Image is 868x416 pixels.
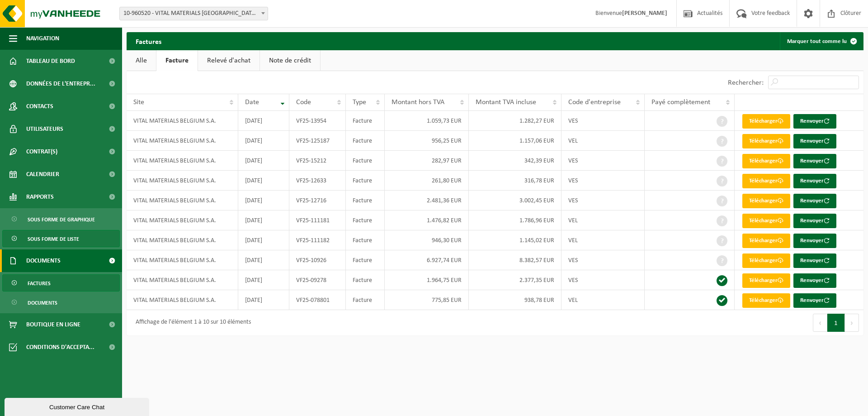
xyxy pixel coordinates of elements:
[127,151,238,171] td: VITAL MATERIALS BELGIUM S.A.
[622,10,667,17] strong: [PERSON_NAME]
[385,171,469,191] td: 261,80 EUR
[238,210,289,230] td: [DATE]
[26,336,94,359] span: Conditions d'accepta...
[238,230,289,250] td: [DATE]
[793,114,836,129] button: Renvoyer
[793,174,836,188] button: Renvoyer
[561,131,645,151] td: VEL
[346,131,385,151] td: Facture
[793,234,836,248] button: Renvoyer
[561,151,645,171] td: VES
[120,7,268,20] span: 10-960520 - VITAL MATERIALS BELGIUM S.A. - TILLY
[813,314,827,332] button: Previous
[26,50,75,72] span: Tableau de bord
[742,154,790,168] a: Télécharger
[238,250,289,270] td: [DATE]
[26,27,59,50] span: Navigation
[469,270,562,290] td: 2.377,35 EUR
[561,270,645,290] td: VES
[793,273,836,288] button: Renvoyer
[346,191,385,210] td: Facture
[346,111,385,131] td: Facture
[561,250,645,270] td: VES
[793,214,836,228] button: Renvoyer
[127,131,238,151] td: VITAL MATERIALS BELGIUM S.A.
[28,230,79,248] span: Sous forme de liste
[385,210,469,230] td: 1.476,82 EUR
[561,290,645,310] td: VEL
[469,111,562,131] td: 1.282,27 EUR
[26,72,95,95] span: Données de l'entrepr...
[469,290,562,310] td: 938,78 EUR
[127,270,238,290] td: VITAL MATERIALS BELGIUM S.A.
[742,214,790,228] a: Télécharger
[127,50,156,71] a: Alle
[793,194,836,208] button: Renvoyer
[289,131,346,151] td: VF25-125187
[127,171,238,191] td: VITAL MATERIALS BELGIUM S.A.
[793,253,836,268] button: Renvoyer
[2,274,120,292] a: Factures
[385,151,469,171] td: 282,97 EUR
[793,134,836,148] button: Renvoyer
[156,50,198,71] a: Facture
[26,140,57,163] span: Contrat(s)
[289,151,346,171] td: VF25-15212
[469,131,562,151] td: 1.157,06 EUR
[260,50,320,71] a: Note de crédit
[742,273,790,288] a: Télécharger
[346,270,385,290] td: Facture
[131,315,251,331] div: Affichage de l'élément 1 à 10 sur 10 éléments
[385,111,469,131] td: 1.059,73 EUR
[469,210,562,230] td: 1.786,96 EUR
[26,186,54,208] span: Rapports
[561,111,645,131] td: VES
[119,7,268,20] span: 10-960520 - VITAL MATERIALS BELGIUM S.A. - TILLY
[2,294,120,311] a: Documents
[289,210,346,230] td: VF25-111181
[289,191,346,210] td: VF25-12716
[385,191,469,210] td: 2.481,36 EUR
[26,95,53,118] span: Contacts
[238,191,289,210] td: [DATE]
[26,118,63,140] span: Utilisateurs
[561,171,645,191] td: VES
[245,99,259,106] span: Date
[742,114,790,129] a: Télécharger
[289,250,346,270] td: VF25-10926
[127,191,238,210] td: VITAL MATERIALS BELGIUM S.A.
[385,290,469,310] td: 775,85 EUR
[289,270,346,290] td: VF25-09278
[469,230,562,250] td: 1.145,02 EUR
[742,253,790,268] a: Télécharger
[793,154,836,168] button: Renvoyer
[198,50,259,71] a: Relevé d'achat
[26,313,80,336] span: Boutique en ligne
[346,171,385,191] td: Facture
[289,111,346,131] td: VF25-13954
[28,294,57,311] span: Documents
[742,174,790,188] a: Télécharger
[289,171,346,191] td: VF25-12633
[346,230,385,250] td: Facture
[346,151,385,171] td: Facture
[127,230,238,250] td: VITAL MATERIALS BELGIUM S.A.
[469,151,562,171] td: 342,39 EUR
[2,230,120,247] a: Sous forme de liste
[392,99,444,106] span: Montant hors TVA
[561,230,645,250] td: VEL
[561,191,645,210] td: VES
[469,171,562,191] td: 316,78 EUR
[346,250,385,270] td: Facture
[133,99,144,106] span: Site
[742,194,790,208] a: Télécharger
[385,230,469,250] td: 946,30 EUR
[476,99,536,106] span: Montant TVA incluse
[2,210,120,228] a: Sous forme de graphique
[568,99,621,106] span: Code d'entreprise
[127,250,238,270] td: VITAL MATERIALS BELGIUM S.A.
[385,131,469,151] td: 956,25 EUR
[845,314,859,332] button: Next
[469,250,562,270] td: 8.382,57 EUR
[289,290,346,310] td: VF25-078801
